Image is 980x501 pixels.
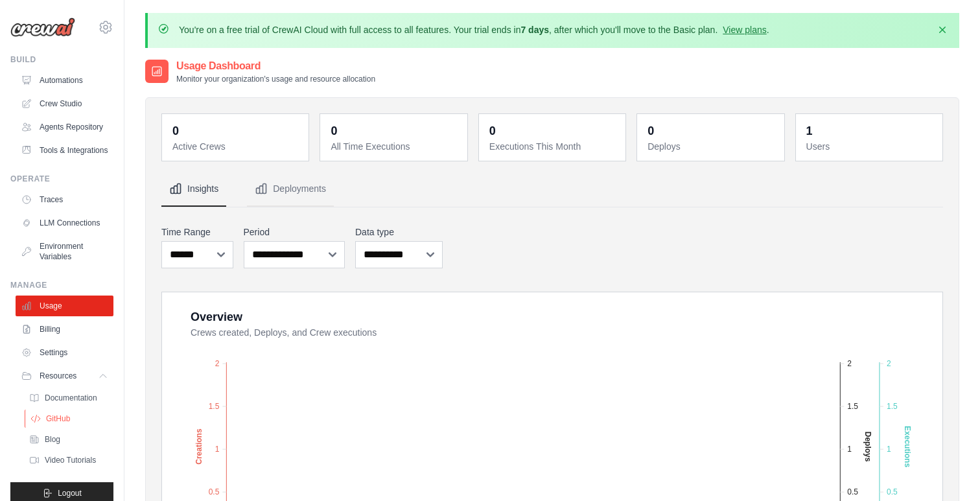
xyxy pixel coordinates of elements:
[10,54,113,65] div: Build
[16,70,113,91] a: Automations
[10,17,75,37] img: Logo
[520,25,549,35] strong: 7 days
[16,189,113,210] a: Traces
[215,445,220,454] tspan: 1
[16,366,113,386] button: Resources
[887,402,898,411] tspan: 1.5
[903,426,912,467] text: Executions
[40,371,76,381] span: Resources
[25,410,115,428] a: GitHub
[179,23,769,36] p: You're on a free trial of CrewAI Cloud with full access to all features. Your trial ends in , aft...
[331,140,459,153] dt: All Time Executions
[887,445,891,454] tspan: 1
[887,487,898,496] tspan: 0.5
[16,117,113,137] a: Agents Repository
[489,140,618,153] dt: Executions This Month
[647,140,776,153] dt: Deploys
[16,213,113,233] a: LLM Connections
[161,172,226,207] button: Insights
[647,122,654,140] div: 0
[355,226,443,239] label: Data type
[161,226,233,239] label: Time Range
[247,172,334,207] button: Deployments
[209,402,220,411] tspan: 1.5
[16,140,113,161] a: Tools & Integrations
[887,359,891,368] tspan: 2
[215,359,220,368] tspan: 2
[58,488,82,498] span: Logout
[489,122,496,140] div: 0
[331,122,337,140] div: 0
[847,487,858,496] tspan: 0.5
[191,308,242,326] div: Overview
[10,174,113,184] div: Operate
[10,280,113,290] div: Manage
[806,140,935,153] dt: Users
[172,122,179,140] div: 0
[45,393,97,403] span: Documentation
[209,487,220,496] tspan: 0.5
[176,74,375,84] p: Monitor your organization's usage and resource allocation
[23,430,113,449] a: Blog
[847,445,852,454] tspan: 1
[847,359,852,368] tspan: 2
[847,402,858,411] tspan: 1.5
[45,455,96,465] span: Video Tutorials
[806,122,813,140] div: 1
[176,58,375,74] h2: Usage Dashboard
[723,25,766,35] a: View plans
[161,172,943,207] nav: Tabs
[45,434,60,445] span: Blog
[23,389,113,407] a: Documentation
[16,296,113,316] a: Usage
[16,319,113,340] a: Billing
[46,414,70,424] span: GitHub
[863,432,872,462] text: Deploys
[191,326,927,339] dt: Crews created, Deploys, and Crew executions
[16,342,113,363] a: Settings
[244,226,345,239] label: Period
[23,451,113,469] a: Video Tutorials
[16,93,113,114] a: Crew Studio
[16,236,113,267] a: Environment Variables
[194,428,204,465] text: Creations
[172,140,301,153] dt: Active Crews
